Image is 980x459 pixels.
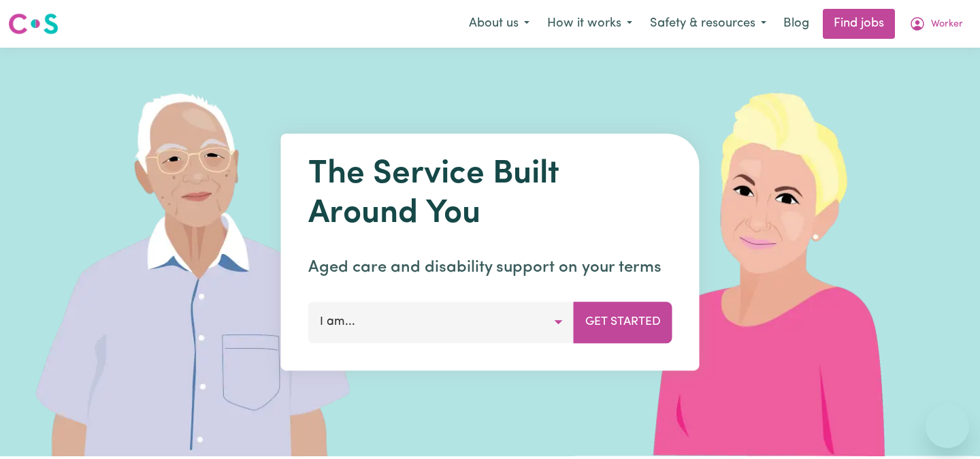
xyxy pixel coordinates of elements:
[574,302,672,343] button: Get Started
[308,302,574,343] button: I am...
[8,12,59,36] img: Careseekers logo
[931,17,963,32] span: Worker
[775,9,817,39] a: Blog
[641,10,775,38] button: Safety & resources
[308,155,672,234] h1: The Service Built Around You
[823,9,895,39] a: Find jobs
[8,8,59,39] a: Careseekers logo
[308,255,672,280] p: Aged care and disability support on your terms
[538,10,641,38] button: How it works
[926,405,969,448] iframe: Button to launch messaging window
[900,10,972,38] button: My Account
[460,10,538,38] button: About us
